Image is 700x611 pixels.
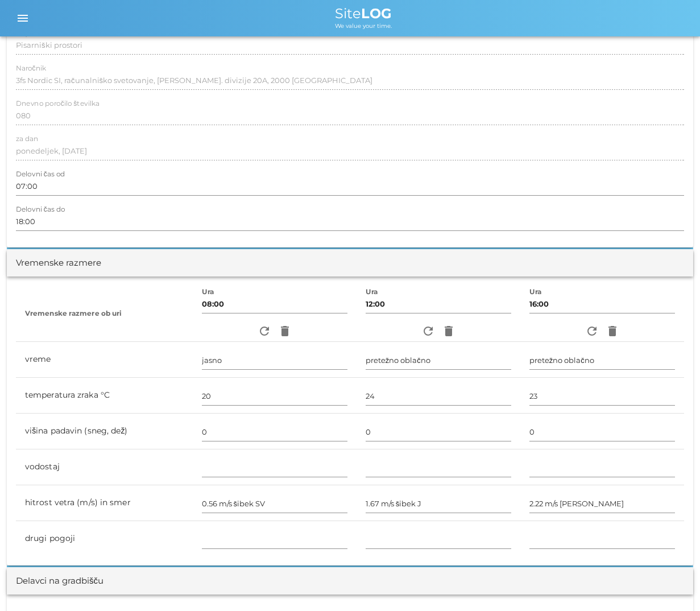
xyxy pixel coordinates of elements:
div: Pripomoček za klepet [537,488,700,611]
label: Delovni čas od [16,170,65,179]
i: refresh [585,324,599,338]
label: Ura [529,288,542,296]
i: menu [16,11,30,25]
i: refresh [421,324,435,338]
label: Naročnik [16,64,46,73]
i: delete [278,324,292,338]
i: refresh [258,324,271,338]
label: Delovni čas do [16,205,65,214]
iframe: Chat Widget [537,488,700,611]
span: We value your time. [335,22,392,30]
label: Ura [202,288,214,296]
div: Delavci na gradbišču [16,575,103,588]
label: Dnevno poročilo številka [16,100,100,108]
b: LOG [361,5,392,22]
td: hitrost vetra (m/s) in smer [16,485,193,521]
label: Ura [366,288,378,296]
label: Objekt [16,29,39,38]
th: Vremenske razmere ob uri [16,286,193,342]
td: drugi pogoji [16,521,193,556]
label: za dan [16,135,38,143]
td: temperatura zraka °C [16,378,193,414]
span: Site [335,5,392,22]
i: delete [442,324,455,338]
td: vreme [16,342,193,378]
div: Vremenske razmere [16,257,101,270]
i: delete [606,324,619,338]
td: vodostaj [16,449,193,485]
td: višina padavin (sneg, dež) [16,414,193,449]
